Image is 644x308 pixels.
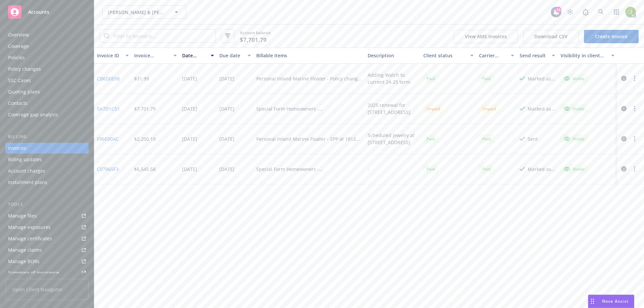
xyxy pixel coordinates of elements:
span: Paid [423,74,438,83]
a: Account charges [5,166,89,176]
div: Billable items [256,52,362,59]
div: [DATE] [219,135,234,142]
button: Invoice amount [131,48,180,64]
div: Marked as sent [528,105,555,112]
a: Billing updates [5,154,89,165]
div: Scheduled Jewelry at [STREET_ADDRESS] [368,132,418,146]
span: [PERSON_NAME] & [PERSON_NAME] [108,9,166,16]
span: Account balance [240,30,271,42]
a: Overview [5,29,89,40]
div: Invoice amount [134,52,170,59]
div: [DATE] [182,135,197,142]
button: Client status [421,48,476,64]
div: Marked as sent [528,166,555,173]
div: Overview [8,29,29,40]
div: Adding Watch to current 24-25 term [368,71,418,85]
div: Coverage gap analysis [8,109,58,120]
div: Marked as sent [528,75,555,82]
div: [DATE] [219,105,234,112]
a: Coverage gap analysis [5,109,89,120]
div: 19 [555,7,561,13]
div: $31.99 [134,75,149,82]
div: Manage exposures [8,222,51,233]
button: Description [365,48,421,64]
a: CB6D0E08 [97,75,120,82]
div: Special Form Homeowners - [STREET_ADDRESS] - BWH152056 [256,166,362,173]
div: Carrier status [479,52,507,59]
a: Manage claims [5,245,89,255]
a: 5A7D1C51 [97,105,120,112]
div: Paid [479,74,494,83]
div: Coverage [8,41,29,52]
div: Personal Inland Marine Floater - Policy change - BRTPAF632679 [256,75,362,82]
a: F96E00AC [97,135,119,142]
a: Stop snowing [563,5,577,19]
a: Policies [5,52,89,63]
svg: Search [104,33,109,39]
div: Tools [5,201,89,208]
img: photo [625,7,636,17]
div: Billing [5,133,89,140]
div: Manage files [8,210,37,221]
a: Manage exposures [5,222,89,233]
button: Nova Assist [588,295,634,308]
div: Summary of insurance [8,267,59,278]
a: Contacts [5,98,89,109]
a: Installment plans [5,177,89,188]
button: Download CSV [523,30,579,43]
div: Manage certificates [8,233,52,244]
div: Paid [479,165,494,173]
a: Manage certificates [5,233,89,244]
input: Filter by keyword... [109,29,215,42]
a: Summary of insurance [5,267,89,278]
div: - [368,166,369,173]
button: Billable items [254,48,365,64]
a: Quoting plans [5,86,89,97]
a: C07B65F3 [97,166,119,173]
a: Invoices [5,143,89,153]
div: Special Form Homeowners - [STREET_ADDRESS] - BWH152056R1 [256,105,362,112]
div: Installment plans [8,177,47,188]
div: Paid [423,135,438,143]
div: Send result [520,52,548,59]
div: Paid [423,165,438,173]
button: Send result [517,48,558,64]
div: Visibility in client dash [560,52,607,59]
div: $2,200.10 [134,135,156,142]
span: Accounts [28,9,49,15]
span: Nova Assist [602,298,629,304]
span: Open Client Navigator [5,279,89,300]
button: Invoice ID [94,48,131,64]
a: Search [594,5,608,19]
div: Description [368,52,418,59]
div: Policies [8,52,25,63]
div: $7,701.79 [134,105,156,112]
div: Invoice ID [97,52,121,59]
button: [PERSON_NAME] & [PERSON_NAME] [102,5,186,19]
div: [DATE] [182,105,197,112]
span: $7,701.79 [240,36,267,44]
div: Manage claims [8,245,42,255]
a: Accounts [5,3,89,21]
a: Coverage [5,41,89,52]
div: Personal Inland Marine Floater - SPP at 1812 [GEOGRAPHIC_DATA] - BRTPAF632679 [256,135,362,142]
div: Sent [528,135,538,142]
div: Paid [479,135,494,143]
div: $6,545.58 [134,166,156,173]
button: Due date [217,48,254,64]
a: Switch app [610,5,623,19]
div: SSC Cases [8,75,31,86]
div: Unpaid [423,105,443,113]
div: Due date [219,52,244,59]
div: [DATE] [182,166,197,173]
div: Manage BORs [8,256,40,267]
button: Carrier status [476,48,517,64]
button: Date issued [179,48,217,64]
div: Policy changes [8,64,41,74]
a: Report a Bug [579,5,592,19]
div: Visible [564,106,585,112]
